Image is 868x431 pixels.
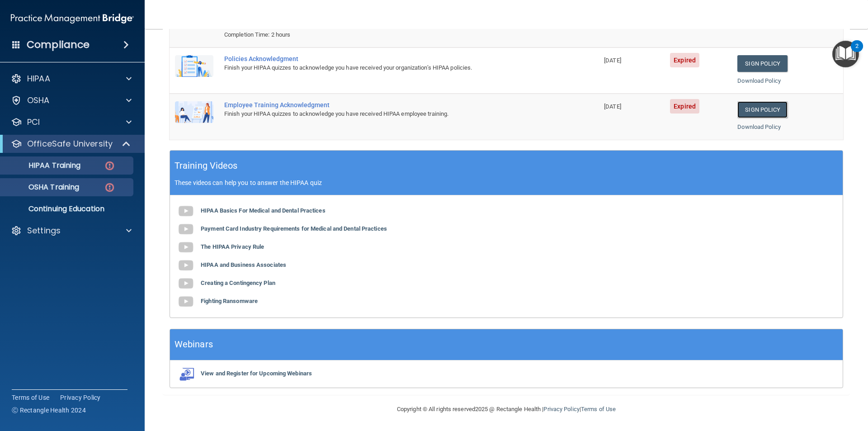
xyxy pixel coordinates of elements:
[177,220,195,238] img: gray_youtube_icon.38fcd6cc.png
[224,62,553,73] div: Finish your HIPAA quizzes to acknowledge you have received your organization’s HIPAA policies.
[201,243,264,250] b: The HIPAA Privacy Rule
[11,138,131,149] a: OfficeSafe University
[832,41,859,67] button: Open Resource Center, 2 new notifications
[177,238,195,256] img: gray_youtube_icon.38fcd6cc.png
[175,179,838,186] p: These videos can help you to answer the HIPAA quiz
[543,406,579,412] a: Privacy Policy
[27,138,113,149] p: OfficeSafe University
[12,406,86,415] span: Ⓒ Rectangle Health 2024
[27,117,40,128] p: PCI
[604,57,621,64] span: [DATE]
[104,160,115,171] img: danger-circle.6113f641.png
[27,73,50,84] p: HIPAA
[201,370,312,377] b: View and Register for Upcoming Webinars
[27,95,50,106] p: OSHA
[12,393,49,402] a: Terms of Use
[224,55,553,62] div: Policies Acknowledgment
[581,406,616,412] a: Terms of Use
[224,29,553,40] div: Completion Time: 2 hours
[737,101,788,118] a: Sign Policy
[27,38,90,51] h4: Compliance
[201,279,275,286] b: Creating a Contingency Plan
[177,202,195,220] img: gray_youtube_icon.38fcd6cc.png
[201,298,258,304] b: Fighting Ransomware
[6,161,80,170] p: HIPAA Training
[737,23,792,29] a: Download Certificate
[737,77,781,84] a: Download Policy
[11,117,132,128] a: PCI
[11,73,132,84] a: HIPAA
[737,123,781,130] a: Download Policy
[201,207,325,214] b: HIPAA Basics For Medical and Dental Practices
[177,275,195,293] img: gray_youtube_icon.38fcd6cc.png
[60,393,101,402] a: Privacy Policy
[104,182,115,193] img: danger-circle.6113f641.png
[27,225,61,236] p: Settings
[224,109,553,119] div: Finish your HIPAA quizzes to acknowledge you have received HIPAA employee training.
[224,101,553,109] div: Employee Training Acknowledgment
[6,183,79,192] p: OSHA Training
[712,367,857,403] iframe: Drift Widget Chat Controller
[175,336,213,352] h5: Webinars
[11,225,132,236] a: Settings
[670,99,699,114] span: Expired
[6,204,129,213] p: Continuing Education
[175,158,238,174] h5: Training Videos
[604,103,621,110] span: [DATE]
[341,395,671,424] div: Copyright © All rights reserved 2025 @ Rectangle Health | |
[737,55,788,72] a: Sign Policy
[201,225,387,232] b: Payment Card Industry Requirements for Medical and Dental Practices
[11,9,134,28] img: PMB logo
[177,293,195,311] img: gray_youtube_icon.38fcd6cc.png
[201,261,286,268] b: HIPAA and Business Associates
[670,53,699,67] span: Expired
[855,46,859,58] div: 2
[177,256,195,275] img: gray_youtube_icon.38fcd6cc.png
[177,367,195,381] img: webinarIcon.c7ebbf15.png
[11,95,132,106] a: OSHA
